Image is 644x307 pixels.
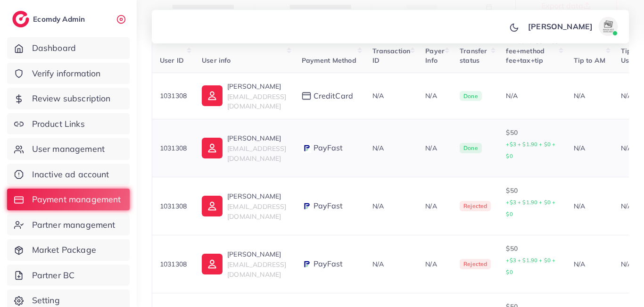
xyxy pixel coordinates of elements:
[506,37,558,65] span: Amount+service fee+method fee+tax+tip
[425,47,445,65] span: Payer Info
[32,118,85,130] span: Product Links
[425,90,445,101] p: N/A
[574,258,606,270] p: N/A
[302,259,311,269] img: payment
[227,144,286,162] span: [EMAIL_ADDRESS][DOMAIN_NAME]
[227,249,286,260] p: [PERSON_NAME]
[12,11,29,27] img: logo
[202,254,223,274] img: ic-user-info.36bf1079.svg
[227,133,286,144] p: [PERSON_NAME]
[7,63,130,84] a: Verify information
[506,243,558,278] p: $50
[528,21,593,32] p: [PERSON_NAME]
[12,11,87,27] a: logoEcomdy Admin
[7,265,130,286] a: Partner BC
[302,143,311,153] img: payment
[160,90,187,101] p: 1031308
[574,200,606,212] p: N/A
[506,91,558,100] div: N/A
[7,37,130,59] a: Dashboard
[160,200,187,212] p: 1031308
[425,142,445,154] p: N/A
[621,47,642,65] span: Tip by User
[372,260,384,268] span: N/A
[460,143,482,153] span: Done
[574,90,606,101] p: N/A
[574,56,605,65] span: Tip to AM
[32,244,96,256] span: Market Package
[460,91,482,101] span: Done
[227,92,286,110] span: [EMAIL_ADDRESS][DOMAIN_NAME]
[160,258,187,270] p: 1031308
[202,85,223,106] img: ic-user-info.36bf1079.svg
[523,17,621,36] a: [PERSON_NAME]avatar
[32,219,116,231] span: Partner management
[33,15,87,24] h2: Ecomdy Admin
[372,91,384,100] span: N/A
[32,193,121,206] span: Payment management
[302,201,311,211] img: payment
[202,138,223,158] img: ic-user-info.36bf1079.svg
[202,56,231,65] span: User info
[372,144,384,152] span: N/A
[314,258,343,269] span: PayFast
[506,141,555,159] small: +$3 + $1.90 + $0 + $0
[32,42,76,54] span: Dashboard
[160,142,187,154] p: 1031308
[7,164,130,185] a: Inactive ad account
[7,113,130,135] a: Product Links
[202,196,223,216] img: ic-user-info.36bf1079.svg
[460,259,491,269] span: Rejected
[7,138,130,160] a: User management
[460,201,491,211] span: Rejected
[506,199,555,217] small: +$3 + $1.90 + $0 + $0
[7,189,130,210] a: Payment management
[302,56,356,65] span: Payment Method
[32,92,111,105] span: Review subscription
[32,269,75,282] span: Partner BC
[599,17,618,36] img: avatar
[314,200,343,211] span: PayFast
[227,260,286,278] span: [EMAIL_ADDRESS][DOMAIN_NAME]
[227,81,286,92] p: [PERSON_NAME]
[32,67,101,80] span: Verify information
[506,185,558,220] p: $50
[227,202,286,220] span: [EMAIL_ADDRESS][DOMAIN_NAME]
[372,202,384,210] span: N/A
[425,200,445,212] p: N/A
[506,127,558,162] p: $50
[372,47,411,65] span: Transaction ID
[7,88,130,109] a: Review subscription
[160,56,184,65] span: User ID
[227,191,286,202] p: [PERSON_NAME]
[314,142,343,153] span: PayFast
[302,92,311,100] img: payment
[425,258,445,270] p: N/A
[32,294,60,307] span: Setting
[460,47,487,65] span: Transfer status
[7,214,130,236] a: Partner management
[32,143,105,155] span: User management
[574,142,606,154] p: N/A
[314,91,354,101] span: creditCard
[506,257,555,275] small: +$3 + $1.90 + $0 + $0
[32,168,109,181] span: Inactive ad account
[7,239,130,261] a: Market Package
